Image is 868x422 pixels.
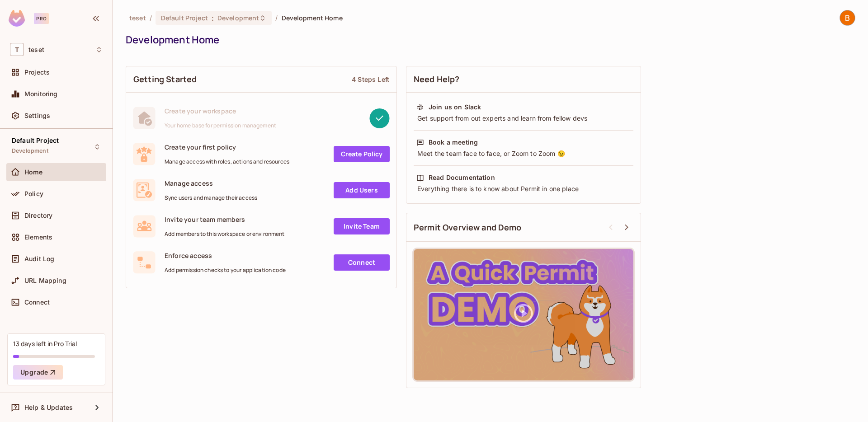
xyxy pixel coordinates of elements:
img: Brock Wei [840,10,855,25]
span: Default Project [161,14,208,22]
span: Getting Started [133,74,197,85]
span: Your home base for permission management [165,122,276,129]
span: Development [217,14,259,22]
span: Create your workspace [165,107,276,115]
div: Read Documentation [429,173,495,182]
span: Home [24,169,43,176]
span: Need Help? [414,74,460,85]
div: Get support from out experts and learn from fellow devs [416,114,631,123]
span: Help & Updates [24,404,73,411]
span: Audit Log [24,255,54,263]
span: Elements [24,234,52,241]
a: Invite Team [334,218,390,234]
span: Settings [24,112,50,119]
span: Sync users and manage their access [165,194,257,202]
a: Create Policy [334,146,390,162]
span: Directory [24,212,52,219]
span: Workspace: teset [28,46,44,53]
a: Connect [334,254,390,271]
span: Add members to this workspace or environment [165,230,285,238]
button: Upgrade [13,365,63,380]
span: : [211,14,214,22]
span: Development [12,147,48,155]
span: Monitoring [24,90,58,98]
div: Development Home [126,33,851,47]
div: Join us on Slack [429,103,481,112]
span: Manage access with roles, actions and resources [165,158,289,165]
div: Book a meeting [429,138,478,147]
span: Create your first policy [165,143,289,151]
span: Policy [24,190,43,197]
span: Projects [24,69,50,76]
span: Invite your team members [165,215,285,224]
span: URL Mapping [24,277,66,284]
div: 13 days left in Pro Trial [13,339,77,348]
span: Enforce access [165,251,286,260]
span: T [10,43,24,56]
span: the active workspace [129,14,146,22]
span: Connect [24,299,50,306]
li: / [150,14,152,22]
span: Development Home [282,14,343,22]
span: Manage access [165,179,257,188]
img: SReyMgAAAABJRU5ErkJggg== [9,10,25,27]
li: / [275,14,278,22]
span: Add permission checks to your application code [165,267,286,274]
div: Pro [34,13,49,24]
div: Meet the team face to face, or Zoom to Zoom 😉 [416,149,631,158]
div: 4 Steps Left [352,75,389,84]
a: Add Users [334,182,390,198]
span: Permit Overview and Demo [414,222,522,233]
div: Everything there is to know about Permit in one place [416,184,631,193]
span: Default Project [12,137,59,144]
